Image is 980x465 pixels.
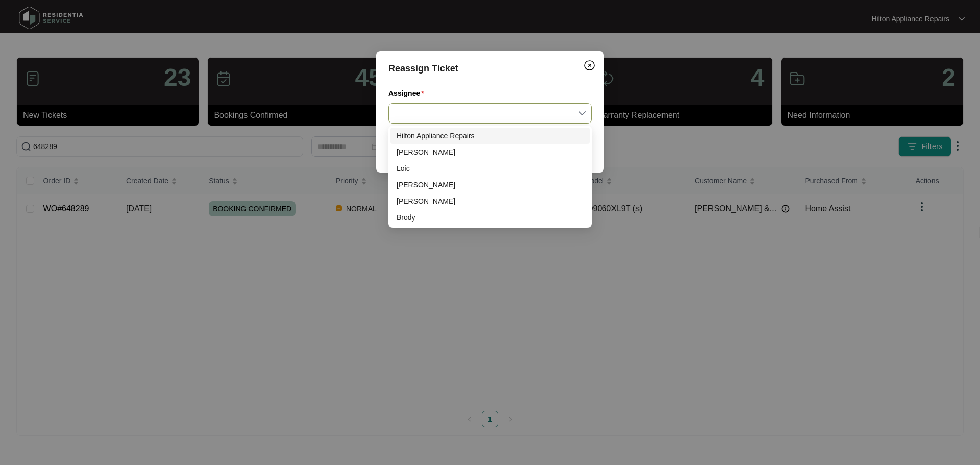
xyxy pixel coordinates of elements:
[388,88,428,99] label: Assignee
[581,57,598,74] button: Close
[388,61,592,76] div: Reassign Ticket
[397,195,583,207] div: [PERSON_NAME]
[395,104,585,123] input: Assignee
[390,193,590,209] div: Evan
[390,209,590,226] div: Brody
[397,146,583,158] div: [PERSON_NAME]
[583,59,596,71] img: closeCircle
[397,179,583,190] div: [PERSON_NAME]
[390,144,590,160] div: Dean
[390,177,590,193] div: Joel
[390,160,590,177] div: Loic
[397,212,583,223] div: Brody
[390,128,590,144] div: Hilton Appliance Repairs
[397,163,583,174] div: Loic
[397,130,583,141] div: Hilton Appliance Repairs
